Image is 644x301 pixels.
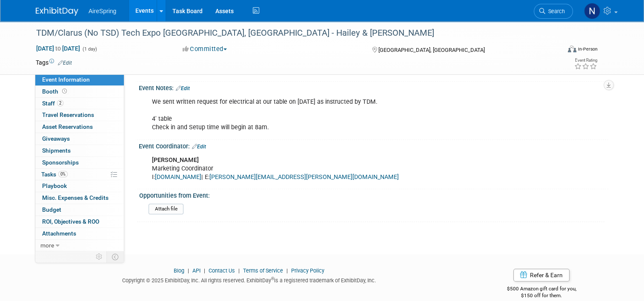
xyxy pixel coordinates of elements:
[35,98,124,109] a: Staff2
[271,276,274,281] sup: ®
[515,44,598,57] div: Event Format
[545,8,565,14] span: Search
[42,76,90,83] span: Event Information
[568,45,576,52] img: Format-Inperson.png
[475,280,608,299] div: $500 Amazon gift card for you,
[42,111,94,118] span: Travel Reservations
[35,121,124,133] a: Asset Reservations
[186,267,191,274] span: |
[42,88,69,95] span: Booth
[33,26,550,41] div: TDM/Clarus (No TSD) Tech Expo [GEOGRAPHIC_DATA], [GEOGRAPHIC_DATA] - Hailey & [PERSON_NAME]
[155,173,201,181] a: [DOMAIN_NAME]
[36,7,78,16] img: ExhibitDay
[82,46,97,52] span: (1 day)
[35,192,124,204] a: Misc. Expenses & Credits
[35,74,124,85] a: Event Information
[42,194,109,201] span: Misc. Expenses & Credits
[35,109,124,121] a: Travel Reservations
[35,216,124,227] a: ROI, Objectives & ROO
[291,267,324,274] a: Privacy Policy
[192,144,206,150] a: Edit
[139,82,608,93] div: Event Notes:
[584,3,600,19] img: Natalie Pyron
[36,275,462,284] div: Copyright © 2025 ExhibitDay, Inc. All rights reserved. ExhibitDay is a registered trademark of Ex...
[284,267,290,274] span: |
[42,230,76,237] span: Attachments
[42,123,93,130] span: Asset Reservations
[57,100,63,106] span: 2
[176,85,190,91] a: Edit
[35,145,124,156] a: Shipments
[35,180,124,192] a: Playbook
[58,171,68,177] span: 0%
[42,218,99,225] span: ROI, Objectives & ROO
[42,182,67,189] span: Playbook
[236,267,242,274] span: |
[202,267,207,274] span: |
[107,251,124,262] td: Toggle Event Tabs
[35,204,124,216] a: Budget
[35,240,124,251] a: more
[41,171,68,178] span: Tasks
[146,152,517,186] div: Marketing Coordinator I: | E:
[209,267,235,274] a: Contact Us
[36,58,72,67] td: Tags
[139,140,608,151] div: Event Coordinator:
[513,269,570,281] a: Refer & Earn
[40,242,54,249] span: more
[35,169,124,180] a: Tasks0%
[35,228,124,239] a: Attachments
[578,46,598,52] div: In-Person
[60,88,69,94] span: Booth not reserved yet
[378,47,485,53] span: [GEOGRAPHIC_DATA], [GEOGRAPHIC_DATA]
[146,94,517,136] div: We sent written request for electrical at our table on [DATE] as instructed by TDM. 4' table Chec...
[42,159,79,166] span: Sponsorships
[574,58,597,62] div: Event Rating
[42,135,70,142] span: Giveaways
[475,292,608,299] div: $150 off for them.
[180,45,230,54] button: Committed
[192,267,200,274] a: API
[35,133,124,145] a: Giveaways
[89,8,116,14] span: AireSpring
[534,4,573,19] a: Search
[58,60,72,66] a: Edit
[54,45,62,52] span: to
[139,189,604,200] div: Opportunities from Event:
[243,267,283,274] a: Terms of Service
[42,147,71,154] span: Shipments
[42,100,63,107] span: Staff
[36,45,80,52] span: [DATE] [DATE]
[92,251,107,262] td: Personalize Event Tab Strip
[174,267,184,274] a: Blog
[35,86,124,97] a: Booth
[152,156,199,164] b: [PERSON_NAME]
[209,173,399,181] a: [PERSON_NAME][EMAIL_ADDRESS][PERSON_NAME][DOMAIN_NAME]
[35,157,124,168] a: Sponsorships
[42,206,61,213] span: Budget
